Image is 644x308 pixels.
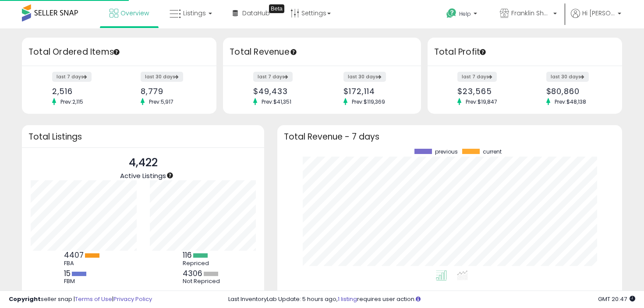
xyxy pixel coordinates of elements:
[183,268,202,279] b: 4306
[257,98,296,105] span: Prev: $41,351
[434,46,616,58] h3: Total Profit
[52,72,92,82] label: last 7 days
[571,9,621,28] a: Hi [PERSON_NAME]
[461,98,502,105] span: Prev: $19,847
[459,10,471,17] span: Help
[64,278,103,285] div: FBM
[120,171,166,180] span: Active Listings
[56,98,88,105] span: Prev: 2,115
[457,72,497,82] label: last 7 days
[145,98,178,105] span: Prev: 5,917
[64,260,103,267] div: FBA
[338,295,357,303] a: 1 listing
[64,250,84,260] b: 4407
[120,154,166,171] p: 4,422
[9,295,152,304] div: seller snap | |
[284,133,616,140] h3: Total Revenue - 7 days
[113,48,120,56] div: Tooltip anchor
[52,87,113,96] div: 2,516
[511,9,551,17] span: Franklin Shops
[416,296,421,302] i: Click here to read more about un-synced listings.
[183,278,222,285] div: Not Repriced
[479,48,487,56] div: Tooltip anchor
[582,9,615,17] span: Hi [PERSON_NAME]
[120,9,149,17] span: Overview
[183,260,222,267] div: Repriced
[343,72,386,82] label: last 30 days
[141,72,183,82] label: last 30 days
[166,171,174,179] div: Tooltip anchor
[228,295,636,304] div: Last InventoryLab Update: 5 hours ago, requires user action.
[253,87,315,96] div: $49,433
[183,9,206,17] span: Listings
[75,295,112,303] a: Terms of Use
[253,72,293,82] label: last 7 days
[483,149,502,155] span: current
[269,4,284,13] div: Tooltip anchor
[183,250,192,260] b: 116
[113,295,152,303] a: Privacy Policy
[546,72,589,82] label: last 30 days
[28,46,210,58] h3: Total Ordered Items
[439,1,486,28] a: Help
[28,133,258,140] h3: Total Listings
[446,8,457,19] i: Get Help
[343,87,406,96] div: $172,114
[290,48,297,56] div: Tooltip anchor
[141,87,201,96] div: 8,779
[435,149,458,155] span: previous
[64,268,71,279] b: 15
[598,295,635,303] span: 2025-09-10 20:47 GMT
[242,9,270,17] span: DataHub
[457,87,518,96] div: $23,565
[550,98,591,105] span: Prev: $48,138
[347,98,389,105] span: Prev: $119,369
[9,295,41,303] strong: Copyright
[546,87,607,96] div: $80,860
[230,46,414,58] h3: Total Revenue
